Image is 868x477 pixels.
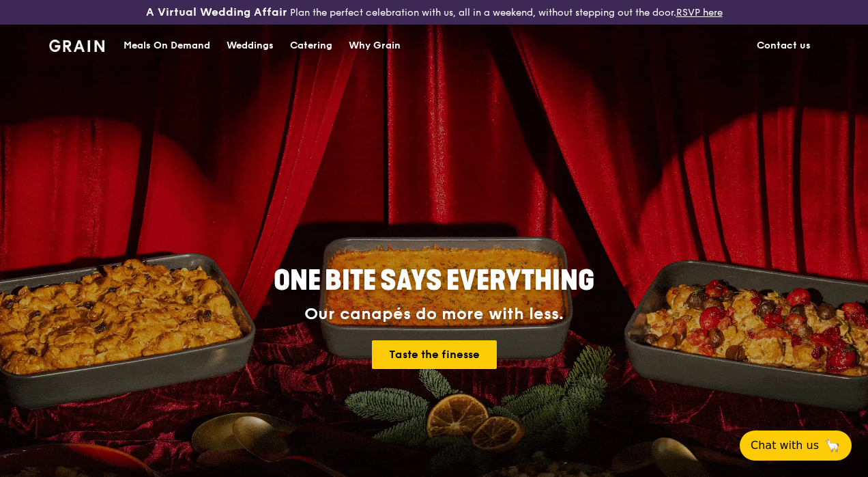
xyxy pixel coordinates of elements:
div: Catering [290,25,332,66]
img: Grain [49,40,104,52]
a: Taste the finesse [372,340,497,369]
div: Meals On Demand [124,25,210,66]
a: GrainGrain [49,24,104,65]
span: 🦙 [824,437,841,454]
span: Chat with us [751,437,819,454]
div: Plan the perfect celebration with us, all in a weekend, without stepping out the door. [145,5,723,19]
a: Catering [282,25,341,66]
h3: A Virtual Wedding Affair [146,5,287,19]
div: Weddings [227,25,274,66]
div: Why Grain [349,25,401,66]
button: Chat with us🦙 [740,431,852,461]
a: Why Grain [341,25,409,66]
a: Contact us [749,25,819,66]
a: Weddings [218,25,282,66]
a: RSVP here [676,7,723,18]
